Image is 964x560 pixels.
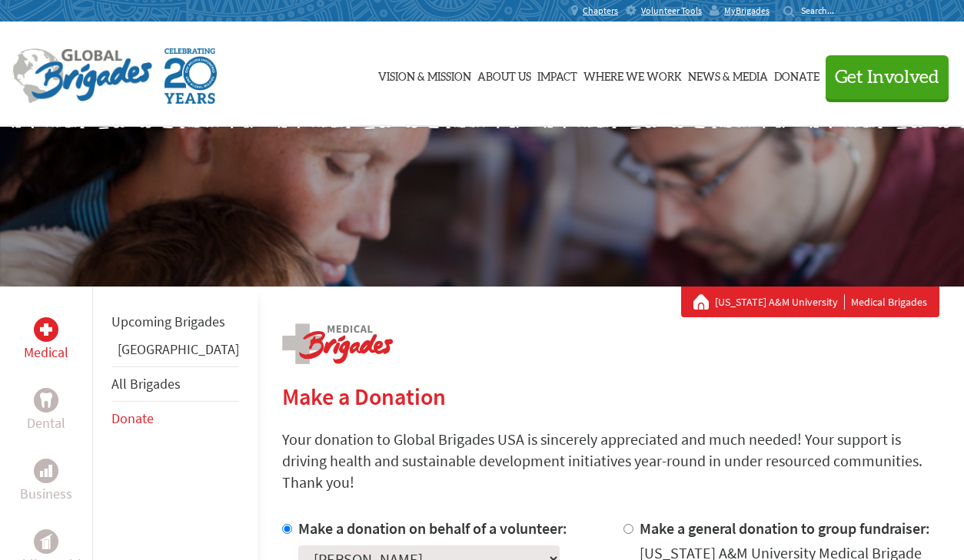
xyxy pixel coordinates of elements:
[801,5,845,16] input: Search...
[40,534,52,549] img: Public Health
[27,413,65,434] p: Dental
[111,366,239,402] li: All Brigades
[111,409,154,427] a: Donate
[20,459,72,505] a: BusinessBusiness
[282,429,939,493] p: Your donation to Global Brigades USA is sincerely appreciated and much needed! Your support is dr...
[111,313,225,330] a: Upcoming Brigades
[693,294,927,310] div: Medical Brigades
[20,483,72,505] p: Business
[40,465,52,477] img: Business
[826,55,949,99] button: Get Involved
[583,5,618,17] span: Chapters
[27,388,65,434] a: DentalDental
[118,340,239,358] a: [GEOGRAPHIC_DATA]
[378,36,471,113] a: Vision & Mission
[111,375,181,393] a: All Brigades
[835,68,939,87] span: Get Involved
[12,48,152,104] img: Global Brigades Logo
[40,323,52,336] img: Medical
[111,402,239,436] li: Donate
[477,36,531,113] a: About Us
[34,529,58,554] div: Public Health
[34,388,58,413] div: Dental
[34,317,58,342] div: Medical
[715,294,845,310] a: [US_STATE] A&M University
[641,5,702,17] span: Volunteer Tools
[537,36,577,113] a: Impact
[24,342,68,363] p: Medical
[24,317,68,363] a: MedicalMedical
[282,383,939,410] h2: Make a Donation
[34,459,58,483] div: Business
[774,36,819,113] a: Donate
[583,36,682,113] a: Where We Work
[640,519,930,538] label: Make a general donation to group fundraiser:
[688,36,768,113] a: News & Media
[282,323,393,364] img: logo-medical.png
[111,305,239,339] li: Upcoming Brigades
[40,393,52,407] img: Dental
[165,48,217,104] img: Global Brigades Celebrating 20 Years
[111,339,239,366] li: Panama
[724,5,770,17] span: MyBrigades
[298,519,567,538] label: Make a donation on behalf of a volunteer:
